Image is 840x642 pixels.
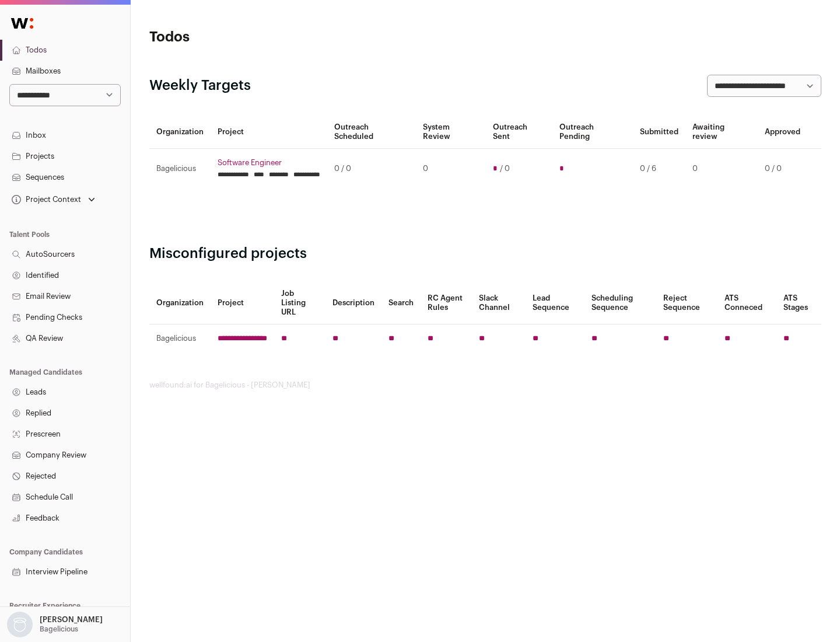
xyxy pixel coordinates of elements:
th: Outreach Sent [486,116,553,149]
footer: wellfound:ai for Bagelicious - [PERSON_NAME] [149,381,821,390]
th: Job Listing URL [274,282,325,325]
td: 0 / 0 [327,149,416,189]
th: Awaiting review [685,116,758,149]
th: Organization [149,116,211,149]
img: nopic.png [7,612,33,637]
td: Bagelicious [149,325,211,353]
img: Wellfound [5,12,40,35]
h2: Weekly Targets [149,76,251,95]
a: Software Engineer [218,158,320,168]
td: 0 / 6 [633,149,685,189]
th: Project [211,116,327,149]
th: Scheduling Sequence [584,282,656,325]
th: Search [381,282,421,325]
td: 0 / 0 [758,149,807,189]
th: Project [211,282,274,325]
h1: Todos [149,28,373,47]
h2: Misconfigured projects [149,245,821,263]
th: ATS Stages [776,282,821,325]
th: Outreach Scheduled [327,116,416,149]
button: Open dropdown [9,191,97,208]
p: [PERSON_NAME] [40,615,103,624]
th: Slack Channel [472,282,526,325]
th: Outreach Pending [552,116,632,149]
p: Bagelicious [40,624,78,634]
td: 0 [416,149,485,189]
th: Organization [149,282,211,325]
th: ATS Conneced [717,282,776,325]
th: Reject Sequence [656,282,718,325]
th: Submitted [633,116,685,149]
div: Project Context [9,195,81,204]
th: System Review [416,116,485,149]
th: Description [325,282,381,325]
th: Lead Sequence [526,282,584,325]
th: RC Agent Rules [421,282,471,325]
td: Bagelicious [149,149,211,189]
button: Open dropdown [5,612,105,637]
th: Approved [758,116,807,149]
span: / 0 [500,164,510,173]
td: 0 [685,149,758,189]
